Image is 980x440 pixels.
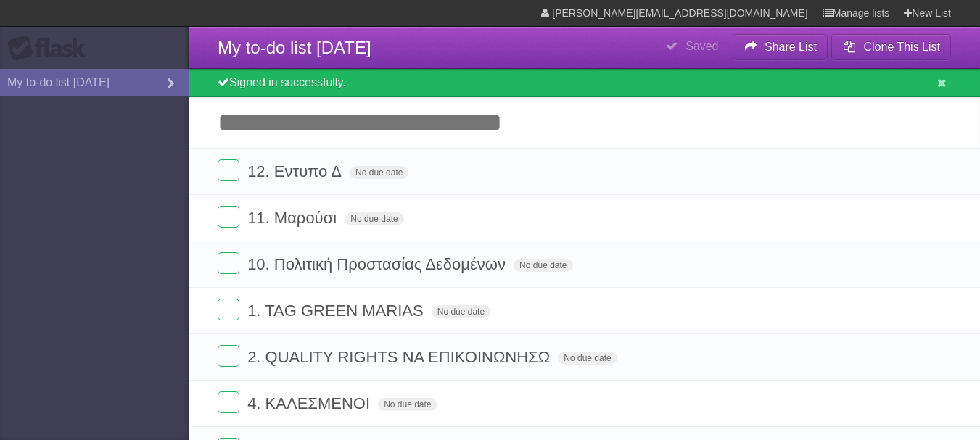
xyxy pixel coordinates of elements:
button: Share List [733,34,828,60]
span: 2. QUALITY RIGHTS ΝΑ ΕΠΙΚΟΙΝΩΝΗΣΩ [247,348,553,366]
span: 11. Μαρούσι [247,209,340,227]
span: 1. TAG GREEN MARIAS [247,302,427,320]
span: No due date [558,352,617,365]
span: 10. Πολιτική Προστασίας Δεδομένων [247,255,509,273]
span: 4. ΚΑΛΕΣΜΕΝΟΙ [247,394,374,412]
b: Share List [765,41,817,53]
label: Done [218,345,239,367]
span: No due date [345,212,403,225]
label: Done [218,299,239,320]
span: No due date [350,166,408,179]
label: Done [218,159,239,181]
span: No due date [432,305,490,318]
label: Done [218,252,239,274]
button: Clone This List [831,34,951,60]
span: 12. Εντυπο Δ [247,162,345,180]
label: Done [218,391,239,413]
div: Flask [7,36,94,62]
span: My to-do list [DATE] [218,38,371,57]
label: Done [218,206,239,228]
span: No due date [514,259,572,272]
b: Clone This List [863,41,940,53]
b: Saved [685,40,718,52]
span: No due date [378,398,437,411]
div: Signed in successfully. [189,69,980,97]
